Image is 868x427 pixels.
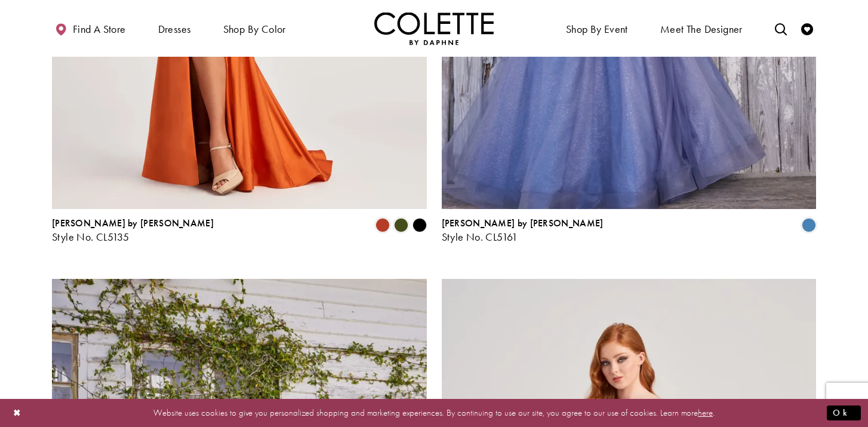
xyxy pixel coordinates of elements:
[73,23,126,35] span: Find a store
[7,403,27,423] button: Close Dialog
[52,230,129,244] span: Style No. CL5135
[442,217,604,229] span: [PERSON_NAME] by [PERSON_NAME]
[52,12,128,45] a: Find a store
[827,406,861,420] button: Submit Dialog
[375,218,390,232] i: Sienna
[374,12,494,45] img: Colette by Daphne
[158,23,191,35] span: Dresses
[394,218,408,232] i: Olive
[566,23,628,35] span: Shop By Event
[374,12,494,45] a: Visit Home Page
[413,218,427,232] i: Black
[155,12,194,45] span: Dresses
[657,12,746,45] a: Meet the designer
[698,407,713,419] a: here
[52,218,214,243] div: Colette by Daphne Style No. CL5135
[223,23,286,35] span: Shop by color
[772,12,790,45] a: Toggle search
[660,23,743,35] span: Meet the designer
[52,217,214,229] span: [PERSON_NAME] by [PERSON_NAME]
[802,218,816,232] i: Steel Blue
[220,12,289,45] span: Shop by color
[798,12,816,45] a: Check Wishlist
[86,405,782,421] p: Website uses cookies to give you personalized shopping and marketing experiences. By continuing t...
[442,218,604,243] div: Colette by Daphne Style No. CL5161
[442,230,518,244] span: Style No. CL5161
[563,12,631,45] span: Shop By Event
